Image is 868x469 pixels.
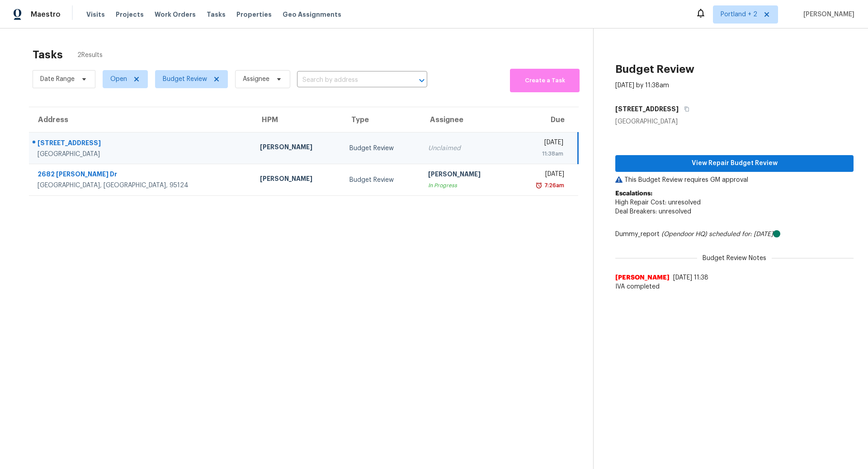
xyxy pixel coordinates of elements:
[38,150,245,159] div: [GEOGRAPHIC_DATA]
[40,75,75,84] span: Date Range
[207,11,226,18] span: Tasks
[615,155,854,172] button: View Repair Budget Review
[260,174,335,185] div: [PERSON_NAME]
[428,170,503,181] div: [PERSON_NAME]
[709,231,773,237] i: scheduled for: [DATE]
[615,199,701,206] span: High Repair Cost: unresolved
[86,10,105,19] span: Visits
[661,231,707,237] i: (Opendoor HQ)
[615,273,670,282] span: [PERSON_NAME]
[349,175,414,185] div: Budget Review
[615,190,652,197] b: Escalations:
[800,10,854,19] span: [PERSON_NAME]
[542,181,564,190] div: 7:26am
[721,10,757,19] span: Portland + 2
[155,10,196,19] span: Work Orders
[514,76,575,86] span: Create a Task
[615,175,854,185] p: This Budget Review requires GM approval
[615,282,854,291] span: IVA completed
[421,107,510,133] th: Assignee
[615,117,854,126] div: [GEOGRAPHIC_DATA]
[31,10,61,19] span: Maestro
[428,144,503,153] div: Unclaimed
[673,275,708,281] span: [DATE] 11:38
[518,170,564,181] div: [DATE]
[428,181,503,190] div: In Progress
[615,65,694,74] h2: Budget Review
[415,74,428,87] button: Open
[297,73,402,87] input: Search by address
[615,230,854,239] div: Dummy_report
[253,107,342,133] th: HPM
[349,144,414,153] div: Budget Review
[342,107,421,133] th: Type
[535,181,542,190] img: Overdue Alarm Icon
[679,101,691,117] button: Copy Address
[510,69,580,92] button: Create a Task
[697,254,772,263] span: Budget Review Notes
[615,104,679,114] h5: [STREET_ADDRESS]
[38,138,245,150] div: [STREET_ADDRESS]
[615,208,691,215] span: Deal Breakers: unresolved
[38,170,245,181] div: 2682 [PERSON_NAME] Dr
[511,107,578,133] th: Due
[77,51,103,60] span: 2 Results
[283,10,341,19] span: Geo Assignments
[243,75,269,84] span: Assignee
[110,75,127,84] span: Open
[623,158,846,169] span: View Repair Budget Review
[29,107,253,133] th: Address
[116,10,144,19] span: Projects
[33,50,63,59] h2: Tasks
[38,181,245,190] div: [GEOGRAPHIC_DATA], [GEOGRAPHIC_DATA], 95124
[518,149,563,158] div: 11:38am
[236,10,272,19] span: Properties
[615,81,669,90] div: [DATE] by 11:38am
[260,142,335,154] div: [PERSON_NAME]
[163,75,207,84] span: Budget Review
[518,138,563,149] div: [DATE]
